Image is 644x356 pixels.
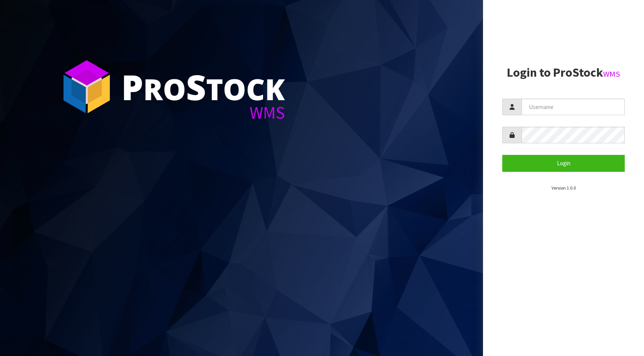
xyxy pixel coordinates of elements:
[502,155,625,171] button: Login
[121,63,143,110] span: P
[121,69,285,104] div: ro tock
[502,66,625,79] h2: Login to ProStock
[552,185,576,191] small: Version 1.0.0
[121,104,285,121] div: WMS
[522,99,625,115] input: Username
[186,63,206,110] span: S
[58,58,116,116] img: ProStock Cube
[603,69,620,79] small: WMS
